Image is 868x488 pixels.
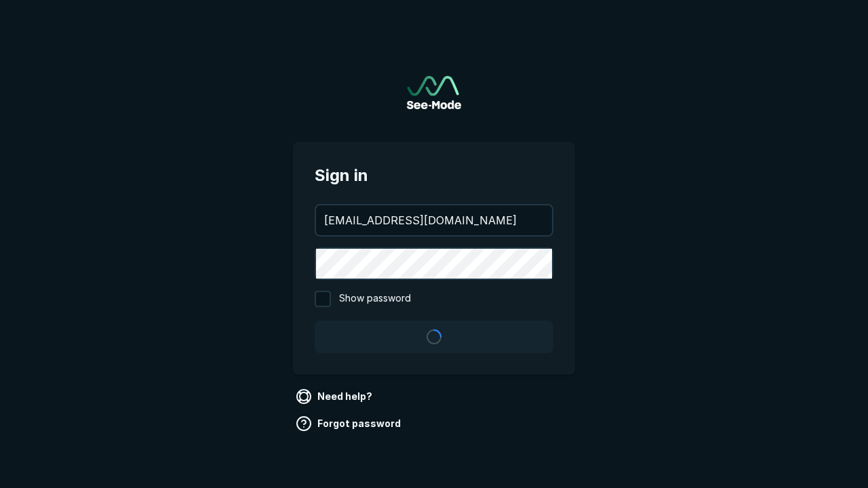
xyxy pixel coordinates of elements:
img: See-Mode Logo [407,76,461,109]
a: Need help? [293,386,378,407]
a: Go to sign in [407,76,461,109]
input: your@email.com [316,205,552,235]
span: Show password [339,291,411,307]
span: Sign in [315,163,553,188]
a: Forgot password [293,413,406,434]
